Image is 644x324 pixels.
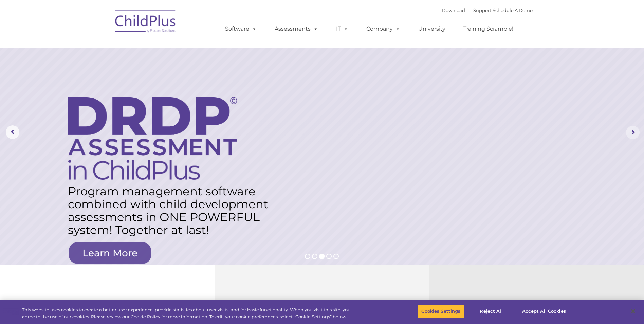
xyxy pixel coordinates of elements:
[493,7,533,13] a: Schedule A Demo
[68,97,237,180] img: DRDP Assessment in ChildPlus
[518,304,570,319] button: Accept All Cookies
[418,304,464,319] button: Cookies Settings
[442,7,533,13] font: |
[457,22,521,36] a: Training Scramble!!
[218,22,263,36] a: Software
[69,242,151,264] a: Learn More
[411,22,452,36] a: University
[112,5,180,39] img: ChildPlus by Procare Solutions
[268,22,325,36] a: Assessments
[68,185,274,236] rs-layer: Program management software combined with child development assessments in ONE POWERFUL system! T...
[360,22,407,36] a: Company
[22,307,354,320] div: This website uses cookies to create a better user experience, provide statistics about user visit...
[442,7,465,13] a: Download
[329,22,355,36] a: IT
[470,304,513,319] button: Reject All
[94,73,123,78] span: Phone number
[473,7,491,13] a: Support
[626,304,641,319] button: Close
[94,45,115,50] span: Last name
